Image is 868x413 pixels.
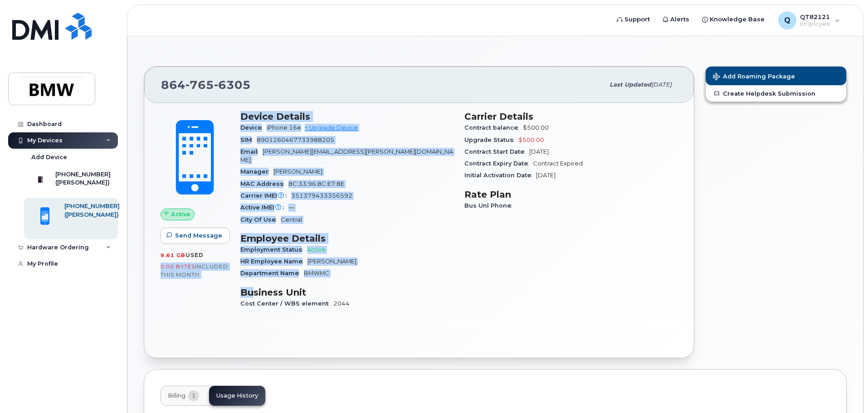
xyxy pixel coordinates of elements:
span: Contract Expired [533,160,583,167]
span: 9.61 GB [161,252,185,258]
button: Add Roaming Package [706,67,846,85]
span: City Of Use [240,216,281,223]
span: SIM [240,136,257,143]
span: Contract balance [464,124,523,131]
h3: Carrier Details [464,111,678,122]
span: Active IMEI [240,204,288,211]
span: Central [281,216,302,223]
span: used [185,252,204,258]
span: Active [307,246,326,253]
span: Manager [240,168,273,175]
span: MAC Address [240,180,288,187]
h3: Business Unit [240,287,454,298]
a: Create Helpdesk Submission [706,85,846,102]
span: Contract Expiry Date [464,160,533,167]
span: Add Roaming Package [713,73,795,82]
span: Send Message [175,231,222,240]
span: Billing [168,392,185,399]
span: Employment Status [240,246,307,253]
span: iPhone 16e [267,124,301,131]
span: [PERSON_NAME] [273,168,322,175]
span: Active [171,210,190,219]
span: 8901260467733988205 [257,136,334,143]
span: $500.00 [523,124,549,131]
span: 765 [185,78,214,92]
span: 8C:33:96:8C:E7:8E [288,180,344,187]
span: BMWMC [304,270,329,277]
span: 2044 [333,300,350,307]
button: Send Message [161,228,230,244]
iframe: Messenger Launcher [829,374,861,406]
span: [PERSON_NAME][EMAIL_ADDRESS][PERSON_NAME][DOMAIN_NAME] [240,148,453,163]
span: — [288,204,294,211]
h3: Employee Details [240,233,454,244]
span: [DATE] [529,148,549,155]
span: HR Employee Name [240,258,307,265]
span: [DATE] [651,81,672,88]
h3: Rate Plan [464,189,678,200]
span: Initial Activation Date [464,172,536,179]
span: Department Name [240,270,304,277]
span: 6305 [214,78,251,92]
span: 864 [161,78,251,92]
span: 0.00 Bytes [161,263,195,270]
h3: Device Details [240,111,454,122]
span: Upgrade Status [464,136,518,143]
a: + Upgrade Device [305,124,358,131]
span: Contract Start Date [464,148,529,155]
span: [DATE] [536,172,556,179]
span: Cost Center / WBS element [240,300,333,307]
span: Email [240,148,263,155]
span: $500.00 [518,136,544,143]
span: Last updated [610,81,651,88]
span: Device [240,124,267,131]
span: Carrier IMEI [240,192,291,199]
span: [PERSON_NAME] [307,258,356,265]
span: Bus Unl Phone [464,202,516,209]
span: 351379433356592 [291,192,352,199]
span: 1 [188,390,199,401]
